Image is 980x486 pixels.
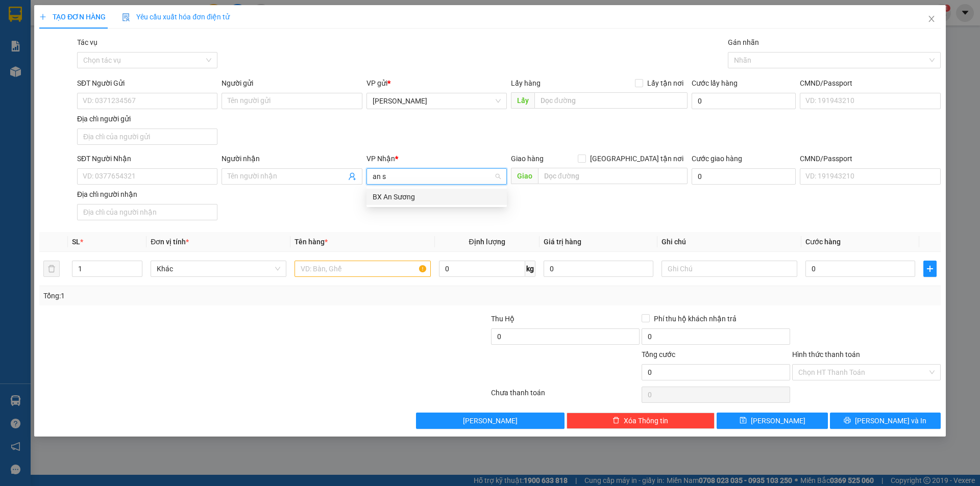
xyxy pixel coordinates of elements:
div: Người gửi [222,78,362,89]
input: 0 [544,261,653,277]
span: [PERSON_NAME] [751,415,805,426]
button: plus [923,261,937,277]
button: [PERSON_NAME] [416,413,565,429]
span: [PERSON_NAME] và In [855,415,926,426]
label: Tác vụ [77,38,97,46]
button: save[PERSON_NAME] [717,413,827,429]
div: CMND/Passport [800,78,940,89]
span: plus [924,265,936,273]
span: Lấy tận nơi [643,78,688,89]
span: TẠO ĐƠN HÀNG [39,13,106,21]
input: VD: Bàn, Ghế [295,261,430,277]
th: Ghi chú [657,232,801,252]
div: CMND/Passport [800,153,940,164]
span: SL [72,238,80,246]
span: close [927,15,936,23]
label: Gán nhãn [728,38,759,46]
span: delete [612,417,620,425]
img: icon [122,13,130,21]
input: Địa chỉ của người nhận [77,204,217,220]
span: Xóa Thông tin [624,415,668,426]
input: Cước lấy hàng [692,93,796,109]
button: delete [43,261,60,277]
span: kg [525,261,535,277]
div: BX An Sương [366,189,507,205]
input: Cước giao hàng [692,168,796,185]
span: Tên hàng [295,238,328,246]
div: VP gửi [366,78,507,89]
span: Cước hàng [805,238,841,246]
label: Hình thức thanh toán [792,350,860,359]
span: printer [844,417,851,425]
div: SĐT Người Gửi [77,78,217,89]
span: Định lượng [469,238,505,246]
input: Dọc đường [538,168,688,184]
span: Lấy hàng [511,79,541,87]
span: plus [39,13,46,20]
label: Cước lấy hàng [692,79,738,87]
span: Giao hàng [511,155,544,163]
span: Phí thu hộ khách nhận trả [650,313,741,324]
div: Chưa thanh toán [490,387,641,405]
span: Yêu cầu xuất hóa đơn điện tử [122,13,230,21]
div: Địa chỉ người nhận [77,189,217,200]
span: Đơn vị tính [151,238,189,246]
button: printer[PERSON_NAME] và In [830,413,941,429]
label: Cước giao hàng [692,155,742,163]
span: Khác [157,261,280,276]
span: Lấy [511,92,534,109]
button: Close [917,5,946,34]
div: SĐT Người Nhận [77,153,217,164]
span: Tổng cước [642,350,675,359]
span: VP Nhận [366,155,395,163]
span: Giá trị hàng [544,238,581,246]
div: Tổng: 1 [43,290,378,301]
span: Giao [511,168,538,184]
input: Địa chỉ của người gửi [77,129,217,145]
span: Thu Hộ [491,315,514,323]
span: save [740,417,747,425]
span: user-add [348,172,356,181]
button: deleteXóa Thông tin [567,413,715,429]
div: Người nhận [222,153,362,164]
input: Dọc đường [534,92,688,109]
span: Lê Đại Hành [373,93,501,109]
span: [GEOGRAPHIC_DATA] tận nơi [586,153,688,164]
input: Ghi Chú [661,261,797,277]
div: BX An Sương [373,191,501,202]
span: [PERSON_NAME] [463,415,518,426]
div: Địa chỉ người gửi [77,113,217,124]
